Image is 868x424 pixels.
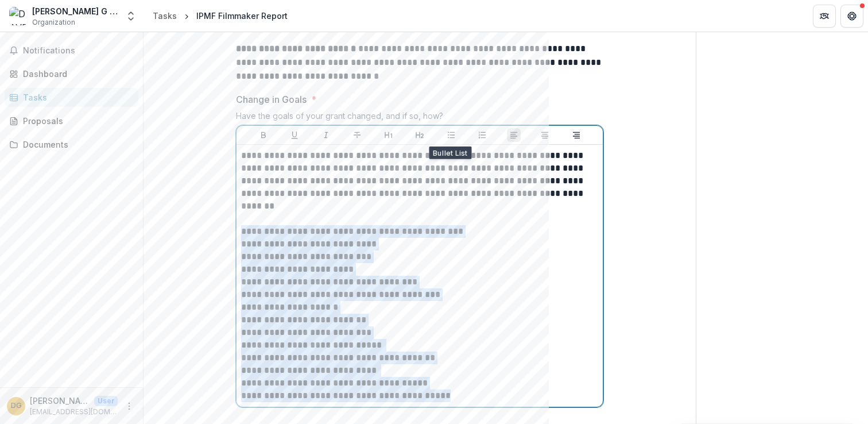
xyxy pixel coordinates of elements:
div: [PERSON_NAME] G POETRY LLC [32,5,118,17]
div: Proposals [23,115,129,127]
nav: breadcrumb [148,7,292,24]
button: Heading 1 [382,128,396,142]
button: Partners [813,5,836,28]
button: Strike [350,128,364,142]
p: [EMAIL_ADDRESS][DOMAIN_NAME] [30,407,118,417]
p: User [94,396,118,406]
button: Bullet List [444,128,458,142]
a: Documents [5,135,138,154]
button: Italicize [319,128,333,142]
button: Underline [288,128,301,142]
a: Dashboard [5,64,138,83]
a: Proposals [5,111,138,130]
p: [PERSON_NAME] [30,395,90,407]
span: Notifications [23,46,134,56]
div: Tasks [153,10,177,22]
div: Dashboard [23,68,129,80]
button: Align Center [538,128,552,142]
button: Get Help [840,5,863,28]
button: More [122,399,136,413]
button: Bold [257,128,270,142]
button: Open entity switcher [123,5,139,28]
div: Have the goals of your grant changed, and if so, how? [236,111,603,125]
div: Tasks [23,91,129,103]
img: DAVE G POETRY LLC [9,7,28,25]
span: Organization [32,17,75,28]
a: Tasks [148,7,181,24]
div: Documents [23,138,129,151]
p: Change in Goals [236,92,307,106]
button: Align Left [507,128,521,142]
div: David Gaines [11,402,22,410]
button: Ordered List [475,128,489,142]
a: Tasks [5,88,138,107]
button: Heading 2 [413,128,427,142]
button: Align Right [569,128,583,142]
div: IPMF Filmmaker Report [196,10,288,22]
button: Notifications [5,41,138,60]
